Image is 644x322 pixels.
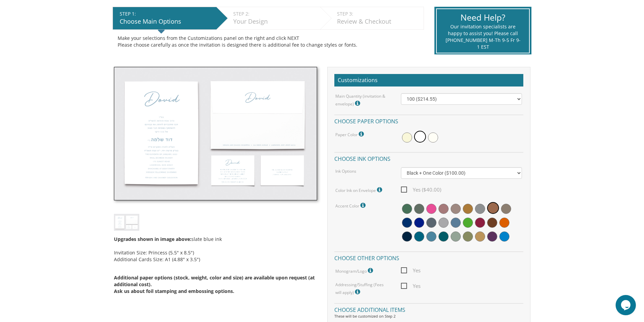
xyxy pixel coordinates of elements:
[114,236,191,242] span: Upgrades shown in image above:
[334,303,523,315] h4: Choose additional items
[114,288,234,294] span: Ask us about foil stamping and embossing options.
[233,17,317,26] div: Your Design
[335,168,356,174] label: Ink Options
[335,93,391,108] label: Main Quantity (invitation & envelope)
[118,35,419,48] div: Make your selections from the Customizations panel on the right and click NEXT Please choose care...
[445,23,521,50] div: Our invitation specialists are happy to assist you! Please call [PHONE_NUMBER] M-Th 9-5 Fr 9-1 EST
[335,266,375,275] label: Monogram/Logo
[120,17,213,26] div: Choose Main Options
[233,10,317,17] div: STEP 2:
[335,282,391,296] label: Addressing/Stuffing (Fees will apply)
[334,314,523,319] div: These will be customized on Step 2
[616,295,637,315] iframe: chat widget
[334,115,523,126] h4: Choose paper options
[401,266,421,275] span: Yes
[334,152,523,164] h4: Choose ink options
[335,201,367,210] label: Accent Color
[445,11,521,24] div: Need Help?
[114,274,315,288] span: Additional paper options (stock, weight, color and size) are available upon request (at additiona...
[114,67,317,201] img: bminv-thumb-1.jpg
[401,185,441,194] span: Yes ($40.00)
[334,251,523,263] h4: Choose other options
[401,282,421,290] span: Yes
[335,130,365,139] label: Paper Color
[334,74,523,87] h2: Customizations
[337,17,420,26] div: Review & Checkout
[337,10,420,17] div: STEP 3:
[114,214,139,230] img: bminv-thumb-1.jpg
[114,231,317,306] div: slate blue ink Invitation Size: Princess (5.5" x 8.5") Additional Cards Size: A1 (4.88" x 3.5")
[120,10,213,17] div: STEP 1:
[335,185,384,194] label: Color Ink on Envelope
